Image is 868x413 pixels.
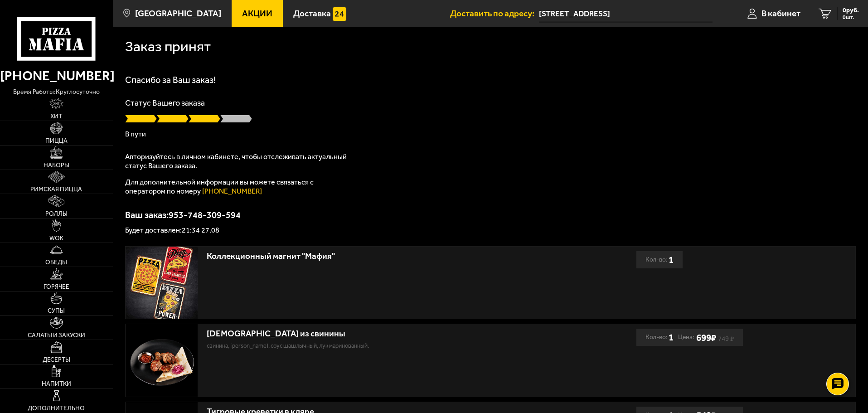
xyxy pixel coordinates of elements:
span: Обеды [45,259,67,266]
a: [PHONE_NUMBER] [202,187,262,195]
p: свинина, [PERSON_NAME], соус шашлычный, лук маринованный. [207,341,549,350]
span: Цена: [678,329,694,346]
span: Акции [242,9,272,18]
span: Десерты [43,357,70,363]
p: Будет доставлен: 21:34 27.08 [125,227,856,234]
p: В пути [125,131,856,138]
p: Статус Вашего заказа [125,99,856,107]
span: В кабинет [761,9,800,18]
span: Дополнительно [28,405,85,412]
span: Супы [48,308,65,314]
p: Для дополнительной информации вы можете связаться с оператором по номеру [125,178,352,196]
div: [DEMOGRAPHIC_DATA] из свинины [207,329,549,339]
span: Доставка [293,9,331,18]
span: Пицца [45,138,68,144]
span: Напитки [42,381,71,387]
input: Ваш адрес доставки [539,5,713,22]
b: 1 [669,329,674,346]
span: WOK [49,235,63,242]
span: Санкт-Петербург, Ленинский проспект, 96к1 [539,5,713,22]
span: Роллы [45,211,68,217]
b: 699 ₽ [696,332,716,343]
span: Римская пицца [30,186,82,193]
h1: Спасибо за Ваш заказ! [125,75,856,84]
span: Горячее [44,284,69,290]
div: Кол-во: [645,251,674,268]
s: 749 ₽ [718,336,734,341]
span: 0 руб. [843,7,859,14]
span: Доставить по адресу: [450,9,539,18]
span: Салаты и закуски [28,332,85,339]
span: [GEOGRAPHIC_DATA] [135,9,221,18]
div: Коллекционный магнит "Мафия" [207,251,549,262]
div: Кол-во: [645,329,674,346]
span: Наборы [44,162,69,169]
p: Авторизуйтесь в личном кабинете, чтобы отслеживать актуальный статус Вашего заказа. [125,152,352,170]
p: Ваш заказ: 953-748-309-594 [125,210,856,219]
img: 15daf4d41897b9f0e9f617042186c801.svg [333,7,346,21]
span: Хит [50,113,62,120]
b: 1 [669,251,674,268]
span: 0 шт. [843,15,859,20]
h1: Заказ принят [125,39,211,54]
